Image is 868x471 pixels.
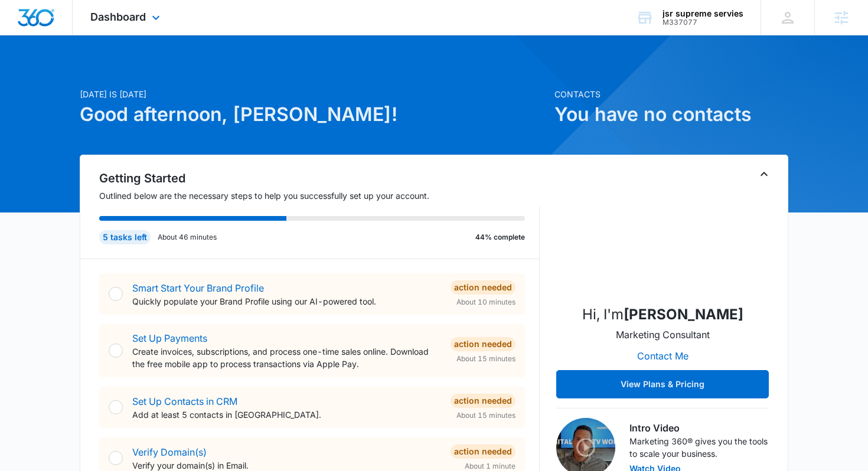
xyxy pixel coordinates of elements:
img: tab_domain_overview_orange.svg [32,68,41,78]
p: Add at least 5 contacts in [GEOGRAPHIC_DATA]. [132,408,441,421]
p: Quickly populate your Brand Profile using our AI-powered tool. [132,295,441,308]
a: Verify Domain(s) [132,446,207,458]
img: tab_keywords_by_traffic_grey.svg [118,68,127,78]
span: About 15 minutes [456,354,515,364]
a: Set Up Contacts in CRM [132,395,237,407]
h3: Intro Video [629,421,769,435]
img: website_grey.svg [19,31,28,40]
span: Dashboard [90,11,146,23]
div: account id [663,18,743,27]
div: v 4.0.25 [33,19,58,28]
p: Marketing 360® gives you the tools to scale your business. [629,435,769,460]
p: Create invoices, subscriptions, and process one-time sales online. Download the free mobile app t... [132,345,441,370]
span: About 15 minutes [456,410,515,421]
p: Hi, I'm [582,304,743,325]
div: Keywords by Traffic [130,70,199,77]
div: Action Needed [451,280,515,295]
div: Action Needed [451,337,515,351]
button: Contact Me [625,342,700,370]
img: Derek Fortier [603,176,722,295]
div: Action Needed [451,444,515,459]
div: account name [663,9,743,18]
p: Contacts [554,88,788,100]
span: About 10 minutes [456,297,515,308]
p: Marketing Consultant [616,328,710,342]
p: [DATE] is [DATE] [80,88,547,100]
strong: [PERSON_NAME] [624,306,743,323]
h1: Good afternoon, [PERSON_NAME]! [80,100,547,129]
div: 5 tasks left [99,230,151,244]
div: Domain Overview [45,70,106,77]
h2: Getting Started [99,169,540,187]
a: Smart Start Your Brand Profile [132,282,264,294]
img: logo_orange.svg [19,19,28,28]
a: Set Up Payments [132,332,207,344]
div: Domain: [DOMAIN_NAME] [31,31,130,40]
p: About 46 minutes [158,232,217,243]
p: Outlined below are the necessary steps to help you successfully set up your account. [99,189,540,202]
button: Toggle Collapse [757,167,771,181]
p: 44% complete [475,232,525,243]
h1: You have no contacts [554,100,788,129]
div: Action Needed [451,394,515,408]
button: View Plans & Pricing [556,370,769,398]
